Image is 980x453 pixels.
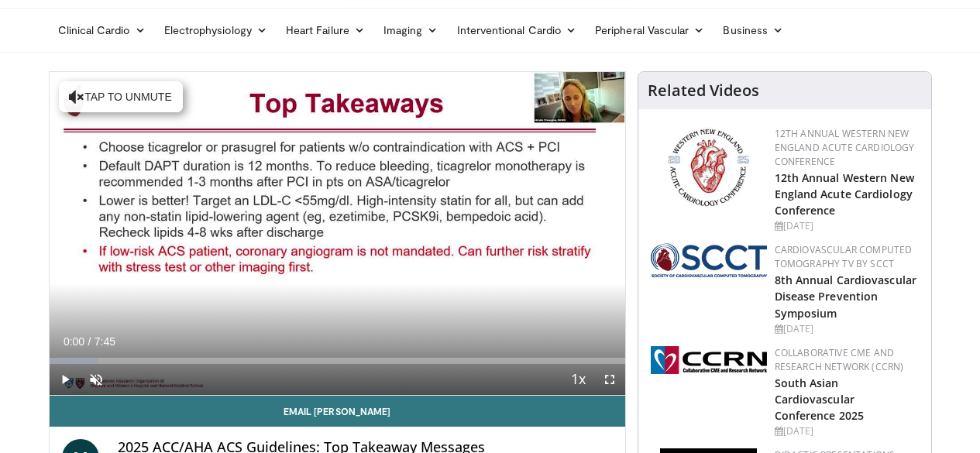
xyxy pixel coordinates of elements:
video-js: Video Player [50,72,625,396]
a: 8th Annual Cardiovascular Disease Prevention Symposium [775,273,917,320]
img: a04ee3ba-8487-4636-b0fb-5e8d268f3737.png.150x105_q85_autocrop_double_scale_upscale_version-0.2.png [651,346,767,374]
a: Cardiovascular Computed Tomography TV by SCCT [775,243,913,270]
a: Collaborative CME and Research Network (CCRN) [775,346,904,373]
a: Business [714,15,793,46]
a: Peripheral Vascular [586,15,714,46]
div: [DATE] [775,424,919,438]
a: Heart Failure [277,15,374,46]
span: 0:00 [64,335,84,348]
button: Play [50,364,81,395]
button: Playback Rate [563,364,594,395]
a: Electrophysiology [155,15,277,46]
a: Clinical Cardio [49,15,155,46]
div: [DATE] [775,322,919,336]
a: 12th Annual Western New England Acute Cardiology Conference [775,170,914,218]
button: Unmute [81,364,112,395]
img: 0954f259-7907-4053-a817-32a96463ecc8.png.150x105_q85_autocrop_double_scale_upscale_version-0.2.png [665,127,751,208]
a: Email [PERSON_NAME] [50,396,625,427]
a: 12th Annual Western New England Acute Cardiology Conference [775,127,915,168]
a: Interventional Cardio [448,15,586,46]
button: Tap to unmute [59,81,183,112]
div: Progress Bar [50,358,625,364]
h4: Related Videos [648,81,759,100]
div: [DATE] [775,219,919,233]
button: Fullscreen [594,364,625,395]
img: 51a70120-4f25-49cc-93a4-67582377e75f.png.150x105_q85_autocrop_double_scale_upscale_version-0.2.png [651,243,767,277]
span: 7:45 [95,335,115,348]
a: Imaging [374,15,448,46]
a: South Asian Cardiovascular Conference 2025 [775,376,865,423]
span: / [88,335,91,348]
